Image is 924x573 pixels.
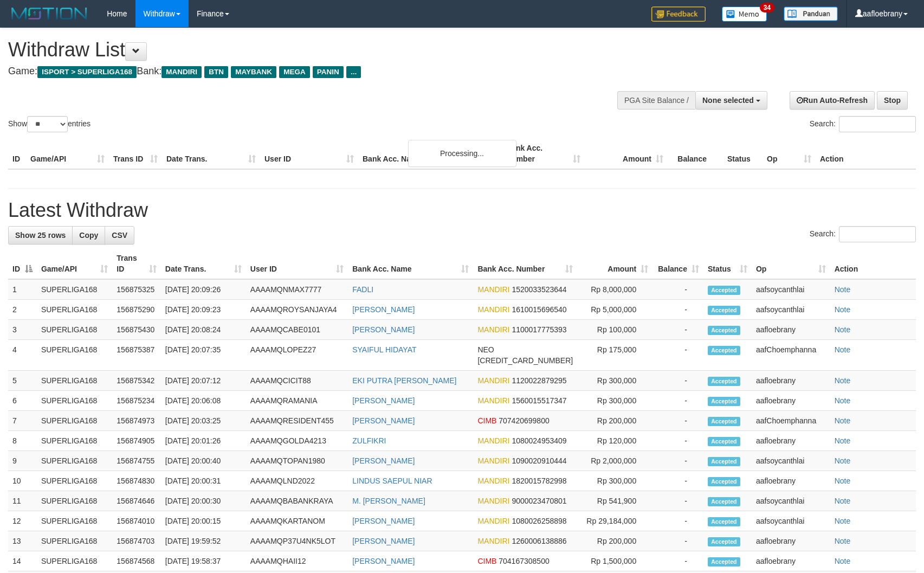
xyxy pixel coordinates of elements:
th: Bank Acc. Number: activate to sort column ascending [473,248,577,279]
a: Copy [72,226,105,244]
td: Rp 2,000,000 [577,451,652,471]
td: AAAAMQP37U4NK5LOT [246,531,348,551]
th: Bank Acc. Name [358,138,502,169]
span: Accepted [708,557,740,566]
td: SUPERLIGA168 [37,371,112,391]
td: 156874646 [112,491,161,511]
span: Accepted [708,417,740,426]
img: Feedback.jpg [651,7,706,22]
td: 156874010 [112,511,161,531]
span: MANDIRI [477,285,509,294]
a: [PERSON_NAME] [352,416,415,425]
td: aafsoycanthlai [752,511,830,531]
a: ZULFIKRI [352,436,386,445]
td: SUPERLIGA168 [37,511,112,531]
span: MEGA [279,66,310,78]
td: [DATE] 20:00:40 [161,451,246,471]
td: SUPERLIGA168 [37,491,112,511]
td: 2 [8,300,37,320]
label: Search: [810,116,916,132]
td: - [652,300,703,320]
span: Accepted [708,497,740,506]
span: CSV [112,231,127,240]
a: Run Auto-Refresh [790,91,875,110]
td: - [652,471,703,491]
td: aafloebrany [752,320,830,340]
img: MOTION_logo.png [8,5,91,22]
td: SUPERLIGA168 [37,391,112,411]
a: [PERSON_NAME] [352,537,415,545]
td: Rp 8,000,000 [577,279,652,300]
span: Accepted [708,537,740,546]
td: 3 [8,320,37,340]
a: Note [835,325,851,334]
span: MANDIRI [477,537,509,545]
td: 11 [8,491,37,511]
td: aafChoemphanna [752,411,830,431]
td: - [652,491,703,511]
th: Op [763,138,816,169]
td: [DATE] 20:07:35 [161,340,246,371]
td: SUPERLIGA168 [37,431,112,451]
td: SUPERLIGA168 [37,320,112,340]
td: AAAAMQCICIT88 [246,371,348,391]
td: 6 [8,391,37,411]
a: Note [835,436,851,445]
td: 156874905 [112,431,161,451]
td: aafsoycanthlai [752,491,830,511]
th: Action [816,138,916,169]
th: Amount [585,138,668,169]
td: SUPERLIGA168 [37,451,112,471]
h1: Withdraw List [8,39,605,61]
td: - [652,451,703,471]
span: Copy 1090020910444 to clipboard [512,456,566,465]
td: AAAAMQRESIDENT455 [246,411,348,431]
span: MANDIRI [477,396,509,405]
td: Rp 175,000 [577,340,652,371]
td: Rp 300,000 [577,391,652,411]
span: Accepted [708,477,740,486]
td: SUPERLIGA168 [37,411,112,431]
td: AAAAMQRAMANIA [246,391,348,411]
a: FADLI [352,285,373,294]
td: Rp 300,000 [577,371,652,391]
td: Rp 300,000 [577,471,652,491]
td: SUPERLIGA168 [37,300,112,320]
td: aafChoemphanna [752,340,830,371]
td: 14 [8,551,37,571]
th: Amount: activate to sort column ascending [577,248,652,279]
th: Date Trans.: activate to sort column ascending [161,248,246,279]
span: MANDIRI [477,305,509,314]
td: AAAAMQBABANKRAYA [246,491,348,511]
td: 1 [8,279,37,300]
th: Game/API: activate to sort column ascending [37,248,112,279]
span: Accepted [708,457,740,466]
td: AAAAMQKARTANOM [246,511,348,531]
td: 156875430 [112,320,161,340]
span: CIMB [477,557,496,565]
span: ... [346,66,361,78]
label: Show entries [8,116,91,132]
select: Showentries [27,116,68,132]
td: SUPERLIGA168 [37,340,112,371]
th: Bank Acc. Number [502,138,585,169]
a: Show 25 rows [8,226,73,244]
span: MANDIRI [477,325,509,334]
td: Rp 200,000 [577,531,652,551]
span: MANDIRI [477,497,509,505]
input: Search: [839,226,916,242]
span: Copy 1560015517347 to clipboard [512,396,566,405]
td: Rp 5,000,000 [577,300,652,320]
td: 4 [8,340,37,371]
td: 156874568 [112,551,161,571]
span: MAYBANK [231,66,276,78]
a: Note [835,557,851,565]
th: Trans ID: activate to sort column ascending [112,248,161,279]
span: Copy 1080026258898 to clipboard [512,517,566,525]
a: Note [835,305,851,314]
a: SYAIFUL HIDAYAT [352,345,416,354]
td: SUPERLIGA168 [37,531,112,551]
a: Note [835,517,851,525]
span: Accepted [708,437,740,446]
td: - [652,551,703,571]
